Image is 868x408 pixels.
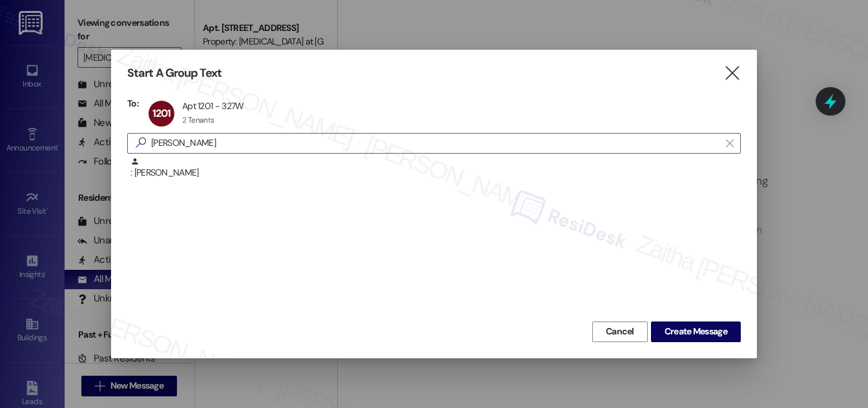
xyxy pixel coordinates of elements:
button: Clear text [719,134,740,153]
span: Cancel [606,325,634,338]
i:  [723,66,741,80]
i:  [726,138,733,148]
div: : [PERSON_NAME] [130,157,741,179]
button: Create Message [651,321,741,342]
button: Cancel [592,321,648,342]
i:  [130,136,151,150]
h3: Start A Group Text [127,66,222,81]
div: : [PERSON_NAME] [127,157,741,189]
input: Search for any contact or apartment [151,134,719,152]
h3: To: [127,97,139,109]
span: Create Message [665,325,727,338]
div: Apt 1201 - 327W [182,100,244,112]
span: 1201 [152,107,171,120]
div: 2 Tenants [182,115,214,125]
